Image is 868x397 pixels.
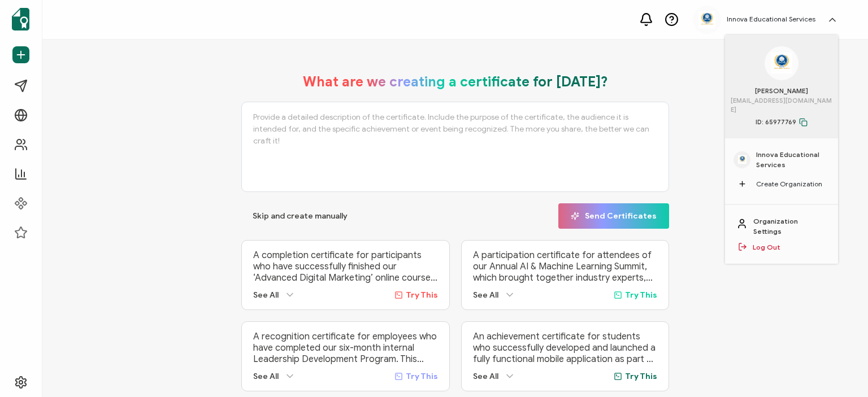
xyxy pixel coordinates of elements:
[753,242,780,252] a: Log Out
[771,53,792,74] img: 88b8cf33-a882-4e30-8c11-284b2a1a7532.jpg
[473,331,657,365] p: An achievement certificate for students who successfully developed and launched a fully functiona...
[406,290,438,300] span: Try This
[253,290,279,300] span: See All
[406,372,438,381] span: Try This
[625,290,657,300] span: Try This
[571,212,657,220] span: Send Certificates
[811,343,868,397] iframe: Chat Widget
[625,372,657,381] span: Try This
[473,290,498,300] span: See All
[241,203,359,229] button: Skip and create manually
[756,150,830,170] span: Innova Educational Services
[727,15,815,23] h5: Innova Educational Services
[253,331,437,365] p: A recognition certificate for employees who have completed our six-month internal Leadership Deve...
[738,155,747,164] img: 88b8cf33-a882-4e30-8c11-284b2a1a7532.jpg
[473,250,657,283] p: A participation certificate for attendees of our Annual AI & Machine Learning Summit, which broug...
[731,96,832,115] span: [EMAIL_ADDRESS][DOMAIN_NAME]
[756,117,808,127] span: ID: 65977769
[698,11,715,28] img: 88b8cf33-a882-4e30-8c11-284b2a1a7532.jpg
[253,212,348,220] span: Skip and create manually
[558,203,669,229] button: Send Certificates
[473,372,498,381] span: See All
[756,179,822,189] span: Create Organization
[253,372,279,381] span: See All
[753,216,827,237] a: Organization Settings
[253,250,437,283] p: A completion certificate for participants who have successfully finished our ‘Advanced Digital Ma...
[12,8,29,30] img: sertifier-logomark-colored.svg
[755,86,808,96] span: [PERSON_NAME]
[303,73,608,90] h1: What are we creating a certificate for [DATE]?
